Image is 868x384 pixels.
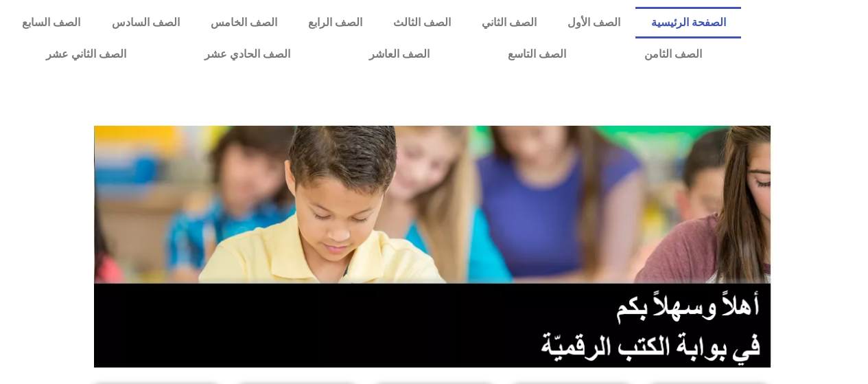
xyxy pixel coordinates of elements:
a: الصفحة الرئيسية [635,7,741,38]
a: الصف الأول [552,7,635,38]
a: الصف الخامس [195,7,292,38]
a: الصف السابع [7,7,96,38]
a: الصف الثاني [466,7,552,38]
a: الصف الحادي عشر [165,38,329,70]
a: الصف الثالث [377,7,466,38]
a: الصف الثامن [605,38,741,70]
a: الصف الثاني عشر [7,38,165,70]
a: الصف الرابع [292,7,377,38]
a: الصف السادس [96,7,195,38]
a: الصف التاسع [469,38,605,70]
a: الصف العاشر [330,38,469,70]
